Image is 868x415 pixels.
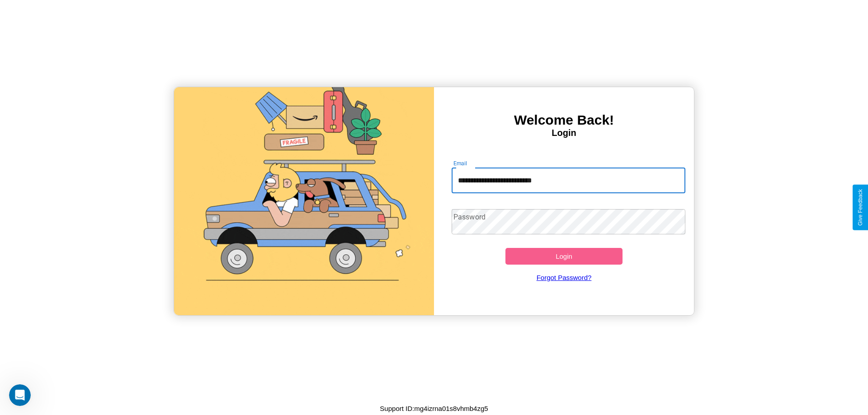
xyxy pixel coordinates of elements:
div: Give Feedback [857,189,863,226]
img: gif [174,87,434,315]
iframe: Intercom live chat [9,384,31,406]
h3: Welcome Back! [434,112,694,128]
button: Login [505,248,623,265]
label: Email [453,159,467,167]
p: Support ID: mg4izrna01s8vhmb4zg5 [380,402,488,415]
a: Forgot Password? [447,265,681,290]
h4: Login [434,128,694,138]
